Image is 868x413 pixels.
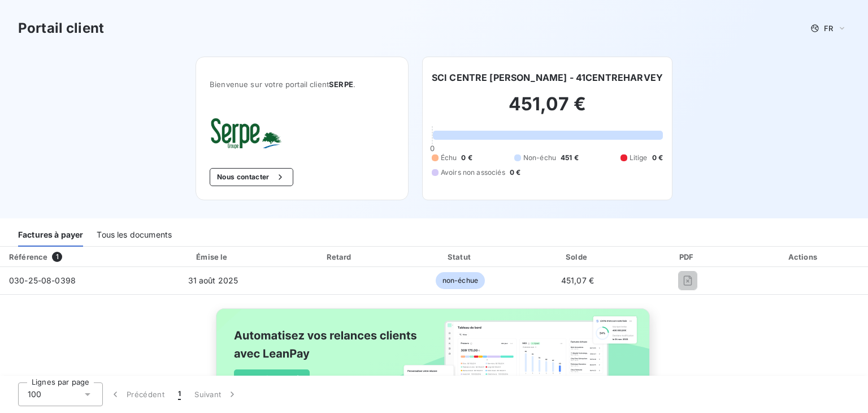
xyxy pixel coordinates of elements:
[441,167,505,178] span: Avoirs non associés
[281,251,398,263] div: Retard
[188,276,238,285] span: 31 août 2025
[97,223,172,247] div: Tous les documents
[210,116,282,150] img: Company logo
[103,382,171,406] button: Précédent
[9,276,76,285] span: 030-25-08-0398
[178,389,181,400] span: 1
[436,272,485,289] span: non-échue
[561,276,594,285] span: 451,07 €
[210,80,394,89] span: Bienvenue sur votre portail client .
[18,223,83,247] div: Factures à payer
[510,167,520,178] span: 0 €
[149,251,277,263] div: Émise le
[432,93,663,127] h2: 451,07 €
[430,144,435,153] span: 0
[561,153,579,163] span: 451 €
[637,251,737,263] div: PDF
[18,18,104,38] h3: Portail client
[52,252,62,262] span: 1
[630,153,648,163] span: Litige
[441,153,457,163] span: Échu
[522,251,633,263] div: Solde
[742,251,866,263] div: Actions
[171,382,188,406] button: 1
[523,153,556,163] span: Non-échu
[432,71,663,84] h6: SCI CENTRE [PERSON_NAME] - 41CENTREHARVEY
[210,168,293,186] button: Nous contacter
[28,389,41,400] span: 100
[188,382,245,406] button: Suivant
[9,252,47,261] div: Référence
[461,153,472,163] span: 0 €
[329,80,353,89] span: SERPE
[403,251,517,263] div: Statut
[824,24,833,33] span: FR
[652,153,663,163] span: 0 €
